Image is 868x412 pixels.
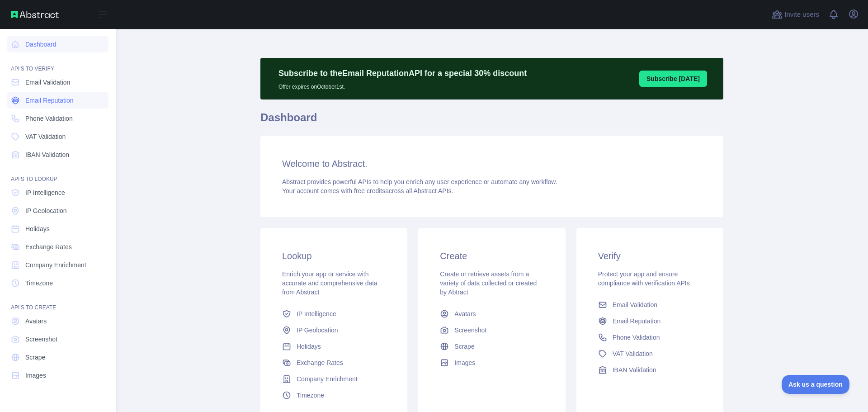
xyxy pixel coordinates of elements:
[594,313,705,329] a: Email Reputation
[297,309,336,318] span: IP Intelligence
[454,326,486,335] span: Screenshot
[297,342,321,351] span: Holidays
[613,349,653,358] span: VAT Validation
[25,206,67,215] span: IP Geolocation
[454,358,475,367] span: Images
[25,114,73,123] span: Phone Validation
[7,74,108,90] a: Email Validation
[7,331,108,347] a: Screenshot
[436,322,547,338] a: Screenshot
[639,71,707,87] button: Subscribe [DATE]
[282,270,377,296] span: Enrich your app or service with accurate and comprehensive data from Abstract
[25,317,47,326] span: Avatars
[278,80,527,90] p: Offer expires on October 1st.
[297,358,343,367] span: Exchange Rates
[7,54,108,72] div: API'S TO VERIFY
[594,329,705,346] a: Phone Validation
[278,387,389,403] a: Timezone
[7,92,108,109] a: Email Reputation
[454,342,474,351] span: Scrape
[25,188,65,197] span: IP Intelligence
[770,7,821,22] button: Invite users
[594,362,705,378] a: IBAN Validation
[7,110,108,127] a: Phone Validation
[297,326,338,335] span: IP Geolocation
[613,300,657,309] span: Email Validation
[25,150,69,159] span: IBAN Validation
[598,270,690,287] span: Protect your app and ensure compliance with verification APIs
[278,371,389,387] a: Company Enrichment
[25,353,45,362] span: Scrape
[7,221,108,237] a: Holidays
[282,178,557,185] span: Abstract provides powerful APIs to help you enrich any user experience or automate any workflow.
[25,242,72,251] span: Exchange Rates
[25,335,57,344] span: Screenshot
[260,110,723,132] h1: Dashboard
[613,333,660,342] span: Phone Validation
[440,270,537,296] span: Create or retrieve assets from a variety of data collected or created by Abtract
[11,11,59,18] img: Abstract API
[7,203,108,219] a: IP Geolocation
[7,165,108,183] div: API'S TO LOOKUP
[7,257,108,273] a: Company Enrichment
[784,9,819,20] span: Invite users
[7,367,108,384] a: Images
[7,185,108,201] a: IP Intelligence
[278,306,389,322] a: IP Intelligence
[282,250,386,262] h3: Lookup
[25,96,74,105] span: Email Reputation
[282,187,453,194] span: Your account comes with across all Abstract APIs.
[7,275,108,291] a: Timezone
[25,260,86,270] span: Company Enrichment
[7,128,108,145] a: VAT Validation
[7,293,108,311] div: API'S TO CREATE
[7,239,108,255] a: Exchange Rates
[598,250,702,262] h3: Verify
[278,338,389,355] a: Holidays
[7,313,108,329] a: Avatars
[25,224,50,233] span: Holidays
[278,355,389,371] a: Exchange Rates
[25,78,70,87] span: Email Validation
[278,322,389,338] a: IP Geolocation
[436,355,547,371] a: Images
[354,187,385,194] span: free credits
[25,279,53,288] span: Timezone
[278,67,527,80] p: Subscribe to the Email Reputation API for a special 30 % discount
[282,157,702,170] h3: Welcome to Abstract.
[782,375,850,394] iframe: Toggle Customer Support
[7,147,108,163] a: IBAN Validation
[454,309,476,318] span: Avatars
[25,371,46,380] span: Images
[594,346,705,362] a: VAT Validation
[440,250,543,262] h3: Create
[7,36,108,52] a: Dashboard
[297,374,358,384] span: Company Enrichment
[297,391,324,400] span: Timezone
[436,306,547,322] a: Avatars
[436,338,547,355] a: Scrape
[613,365,656,374] span: IBAN Validation
[25,132,66,141] span: VAT Validation
[594,297,705,313] a: Email Validation
[7,349,108,365] a: Scrape
[613,317,661,326] span: Email Reputation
